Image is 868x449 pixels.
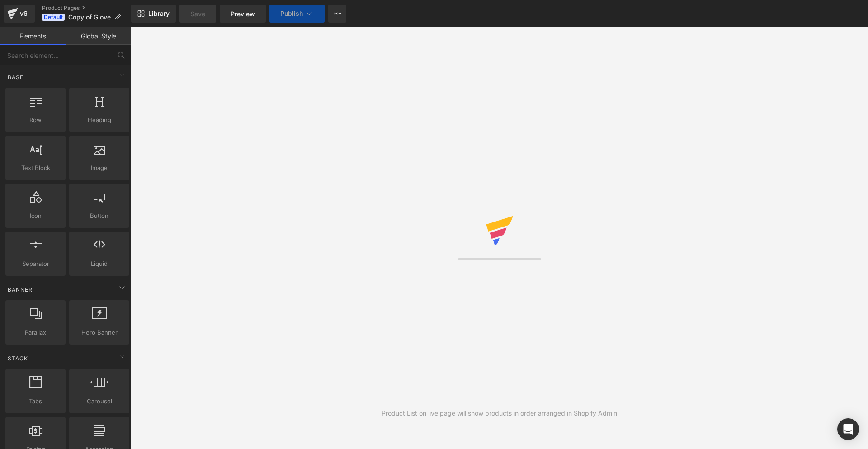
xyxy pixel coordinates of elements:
span: Parallax [8,328,63,337]
div: v6 [18,8,29,19]
a: Product Pages [42,5,131,12]
a: Preview [220,5,266,23]
span: Tabs [8,397,63,406]
span: Publish [280,10,303,17]
a: Global Style [66,27,131,45]
span: Copy of Glove [68,14,111,21]
span: Library [148,9,170,18]
span: Base [7,73,24,81]
button: Publish [269,5,325,23]
span: Text Block [8,163,63,173]
span: Default [42,14,65,21]
span: Icon [8,211,63,221]
span: Image [72,163,127,173]
span: Hero Banner [72,328,127,337]
button: More [328,5,346,23]
div: Product List on live page will show products in order arranged in Shopify Admin [382,408,617,418]
span: Separator [8,259,63,269]
span: Stack [7,354,29,363]
span: Preview [231,9,255,19]
span: Heading [72,115,127,125]
a: v6 [4,5,35,23]
div: Open Intercom Messenger [837,418,859,440]
span: Button [72,211,127,221]
span: Save [190,9,205,19]
span: Liquid [72,259,127,269]
span: Carousel [72,397,127,406]
span: Row [8,115,63,125]
a: New Library [131,5,176,23]
span: Banner [7,285,33,294]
